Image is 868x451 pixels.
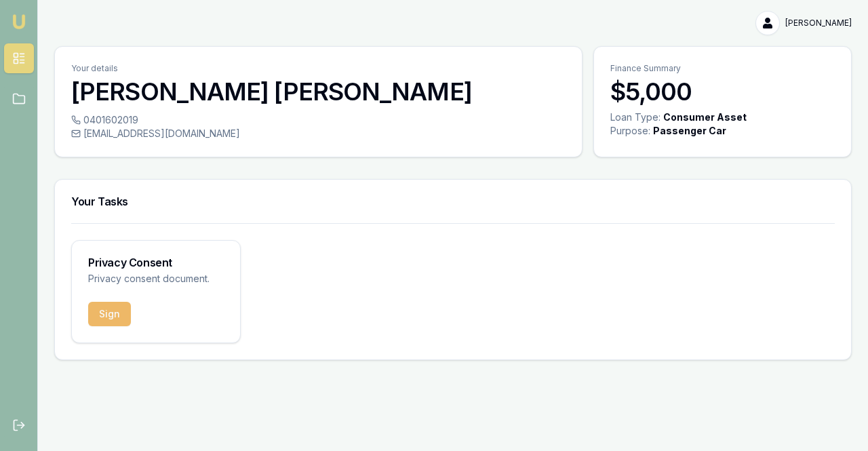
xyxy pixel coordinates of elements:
[88,272,224,286] p: Privacy consent document.
[610,111,660,124] div: Loan Type:
[663,111,747,124] div: Consumer Asset
[83,127,240,140] span: [EMAIL_ADDRESS][DOMAIN_NAME]
[785,18,852,28] span: [PERSON_NAME]
[71,78,566,105] h3: [PERSON_NAME] [PERSON_NAME]
[11,14,27,30] img: emu-icon-u.png
[88,257,224,268] h3: Privacy Consent
[610,124,650,138] div: Purpose:
[610,78,835,105] h3: $5,000
[610,63,835,74] p: Finance Summary
[83,113,138,127] span: 0401602019
[653,124,726,138] div: Passenger Car
[71,196,835,207] h3: Your Tasks
[88,302,131,326] button: Sign
[71,63,566,74] p: Your details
